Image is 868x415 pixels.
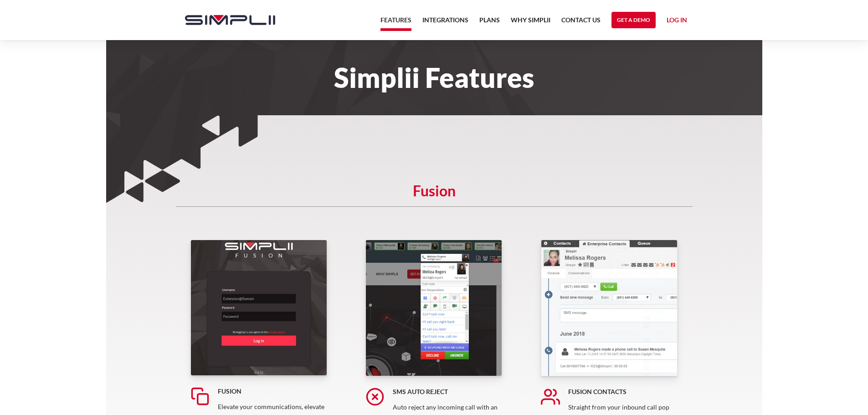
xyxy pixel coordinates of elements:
a: Why Simplii [511,15,550,31]
h5: SMS Auto Reject [393,387,502,396]
a: Features [380,15,411,31]
a: Get a Demo [611,12,656,28]
h5: Fusion [176,186,693,207]
a: Integrations [422,15,468,31]
h5: Fusion Contacts [568,387,678,396]
h5: Fusion [218,387,327,396]
a: Plans [479,15,500,31]
a: Log in [667,15,687,28]
a: Contact US [561,15,601,31]
img: Simplii [185,15,275,25]
h1: Simplii Features [176,67,693,87]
